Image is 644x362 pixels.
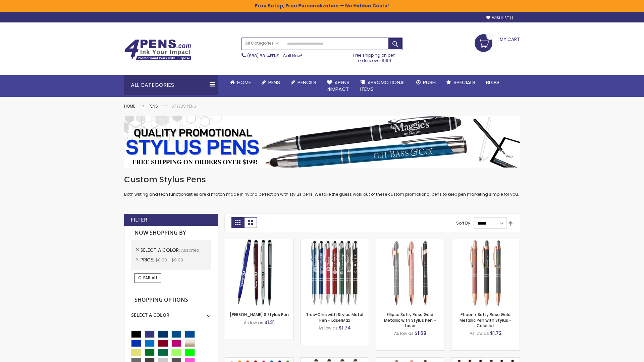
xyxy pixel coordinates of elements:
[124,174,520,185] h1: Custom Stylus Pens
[460,312,512,328] a: Phoenix Softy Rose Gold Metallic Pen with Stylus - ColorJet
[486,79,499,86] span: Blog
[124,39,191,61] img: 4Pens Custom Pens and Promotional Products
[242,38,282,49] a: All Categories
[490,330,502,337] span: $1.72
[124,116,520,168] img: Stylus Pens
[318,325,338,331] span: As low as
[394,330,414,336] span: As low as
[451,239,520,244] a: Phoenix Softy Rose Gold Metallic Pen with Stylus Pen - ColorJet-Assorted
[355,75,411,97] a: 4PROMOTIONALITEMS
[453,79,475,86] span: Specials
[124,103,135,109] a: Home
[135,273,161,283] a: Clear All
[327,79,350,93] span: 4Pens 4impact
[141,247,181,253] span: Select A Color
[225,239,293,307] img: Meryl S Stylus Pen-Assorted
[470,330,489,336] span: As low as
[131,307,211,318] div: Select A Color
[456,220,470,226] label: Sort By
[264,319,275,326] span: $1.21
[247,53,302,59] span: - Call Now!
[415,330,426,337] span: $1.69
[181,247,199,253] span: Assorted
[285,75,322,90] a: Pencils
[411,75,441,90] a: Rush
[376,239,444,307] img: Ellipse Softy Rose Gold Metallic with Stylus Pen - Laser-Assorted
[384,312,436,328] a: Ellipse Softy Rose Gold Metallic with Stylus Pen - Laser
[171,103,196,109] strong: Stylus Pens
[149,103,158,109] a: Pens
[486,15,513,20] a: Wishlist
[301,239,369,244] a: Tres-Chic with Stylus Metal Pen - LaserMax-Assorted
[346,50,403,63] div: Free shipping on pen orders over $199
[451,239,520,307] img: Phoenix Softy Rose Gold Metallic Pen with Stylus Pen - ColorJet-Assorted
[225,239,293,244] a: Meryl S Stylus Pen-Assorted
[301,239,369,307] img: Tres-Chic with Stylus Metal Pen - LaserMax-Assorted
[423,79,436,86] span: Rush
[237,79,251,86] span: Home
[360,79,406,93] span: 4PROMOTIONAL ITEMS
[131,293,211,307] strong: Shopping Options
[244,320,263,325] span: As low as
[124,75,218,95] div: All Categories
[131,226,211,240] strong: Now Shopping by
[322,75,355,97] a: 4Pens4impact
[268,79,280,86] span: Pens
[230,312,289,317] a: [PERSON_NAME] S Stylus Pen
[138,275,158,281] span: Clear All
[141,256,155,263] span: Price
[339,324,351,331] span: $1.74
[481,75,504,90] a: Blog
[256,75,285,90] a: Pens
[155,257,183,263] span: $0.00 - $9.99
[245,41,279,46] span: All Categories
[298,79,316,86] span: Pencils
[231,217,244,228] strong: Grid
[131,216,147,224] strong: Filter
[247,53,279,59] a: (888) 88-4PENS
[441,75,481,90] a: Specials
[124,174,520,197] div: Both writing and tech functionalities are a match made in hybrid perfection with stylus pens. We ...
[376,239,444,244] a: Ellipse Softy Rose Gold Metallic with Stylus Pen - Laser-Assorted
[306,312,363,323] a: Tres-Chic with Stylus Metal Pen - LaserMax
[225,75,256,90] a: Home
